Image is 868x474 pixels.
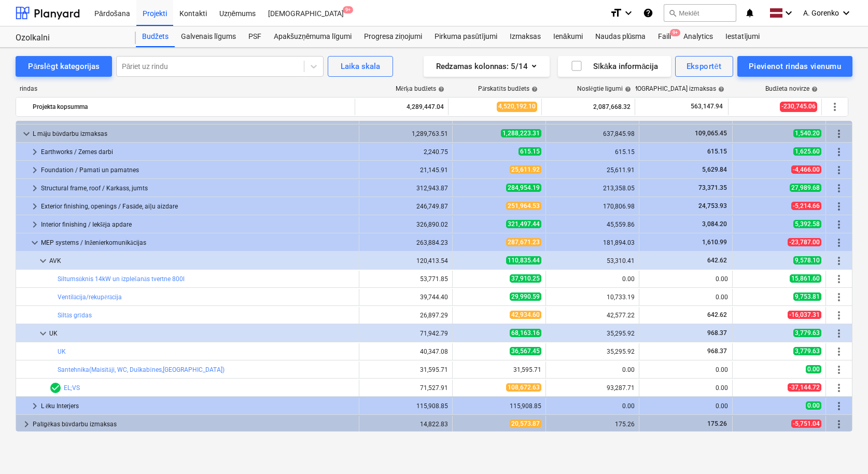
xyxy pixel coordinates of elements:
[697,184,728,191] span: 73,371.35
[833,418,845,430] span: Vairāk darbību
[788,238,821,246] span: -23,787.00
[833,309,845,322] span: Vairāk darbību
[33,99,351,115] div: Projekta kopsumma
[506,256,541,264] span: 110,835.44
[793,220,821,228] span: 5,392.58
[33,416,355,433] div: Palīgēkas būvdarbu izmaksas
[719,26,766,47] a: Iestatījumi
[58,275,185,283] a: Siltumsūknis 14kW un izplešanās tvertne 800l
[788,383,821,392] span: -37,144.72
[550,348,635,355] div: 35,295.92
[49,253,355,269] div: AVK
[424,56,550,77] button: Redzamas kolonnas:5/14
[436,60,537,73] div: Redzamas kolonnas : 5/14
[547,26,589,47] div: Ienākumi
[510,274,541,283] span: 37,910.25
[41,234,355,251] div: MEP systems / Inženierkomunikācijas
[41,198,355,215] div: Exterior finishing, openings / Fasāde, aiļu aizdare
[833,236,845,249] span: Vairāk darbību
[550,130,635,137] div: 637,845.98
[706,329,728,337] span: 968.37
[697,202,728,210] span: 24,753.93
[749,60,841,73] div: Pievienot rindas vienumu
[780,102,817,111] span: -230,745.06
[49,382,62,394] span: Rindas vienumam ir 2 PSF
[58,348,66,355] a: UK
[546,99,631,115] div: 2,087,668.32
[58,366,225,373] a: Santehnika(Maisītāji, WC, Duškabīnes,[GEOGRAPHIC_DATA])
[136,26,175,47] a: Budžets
[643,7,653,19] i: Zināšanu pamats
[343,6,353,13] span: 9+
[706,347,728,355] span: 968.37
[790,274,821,283] span: 15,861.60
[29,182,41,194] span: keyboard_arrow_right
[41,398,355,414] div: L ēku Interjers
[550,330,635,337] div: 35,295.92
[793,256,821,264] span: 9,578.10
[570,60,659,73] div: Sīkāka informācija
[550,402,635,410] div: 0.00
[791,202,821,210] span: -5,214.66
[363,166,448,174] div: 21,145.91
[37,255,49,267] span: keyboard_arrow_down
[550,366,635,373] div: 0.00
[41,144,355,160] div: Earthworks / Zemes darbi
[16,56,112,77] button: Pārslēgt kategorijas
[803,9,839,17] span: A. Gorenko
[341,60,380,73] div: Laika skala
[622,7,635,19] i: keyboard_arrow_down
[833,128,845,140] span: Vairāk darbību
[363,348,448,355] div: 40,347.08
[268,26,358,47] a: Apakšuzņēmuma līgumi
[28,60,100,73] div: Pārslēgt kategorijas
[41,162,355,178] div: Foundation / Pamati un pamatnes
[242,26,268,47] a: PSF
[501,129,541,137] span: 1,288,223.31
[701,239,728,246] span: 1,610.99
[497,102,537,111] span: 4,520,192.10
[550,148,635,156] div: 615.15
[687,60,722,73] div: Eksportēt
[706,311,728,318] span: 642.62
[436,86,444,92] span: help
[175,26,242,47] div: Galvenais līgums
[677,26,719,47] div: Analytics
[363,148,448,156] div: 2,240.75
[623,86,631,92] span: help
[359,99,444,115] div: 4,289,447.04
[20,128,33,140] span: keyboard_arrow_down
[765,85,818,93] div: Budžeta novirze
[29,236,41,249] span: keyboard_arrow_down
[833,255,845,267] span: Vairāk darbību
[643,275,728,283] div: 0.00
[363,312,448,319] div: 26,897.29
[503,26,547,47] a: Izmaksas
[840,7,852,19] i: keyboard_arrow_down
[363,294,448,301] div: 39,744.40
[29,146,41,158] span: keyboard_arrow_right
[623,85,724,93] div: [DEMOGRAPHIC_DATA] izmaksas
[457,402,541,410] div: 115,908.85
[833,218,845,231] span: Vairāk darbību
[790,184,821,192] span: 27,989.68
[833,273,845,285] span: Vairāk darbību
[550,239,635,246] div: 181,894.03
[550,257,635,264] div: 53,310.41
[37,327,49,340] span: keyboard_arrow_down
[652,26,677,47] a: Faili9+
[363,203,448,210] div: 246,749.87
[529,86,538,92] span: help
[363,275,448,283] div: 53,771.85
[791,420,821,428] span: -5,751.04
[363,239,448,246] div: 263,884.23
[589,26,652,47] a: Naudas plūsma
[29,200,41,213] span: keyboard_arrow_right
[550,221,635,228] div: 45,559.86
[396,85,444,93] div: Mērķa budžets
[550,312,635,319] div: 42,577.22
[358,26,428,47] div: Progresa ziņojumi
